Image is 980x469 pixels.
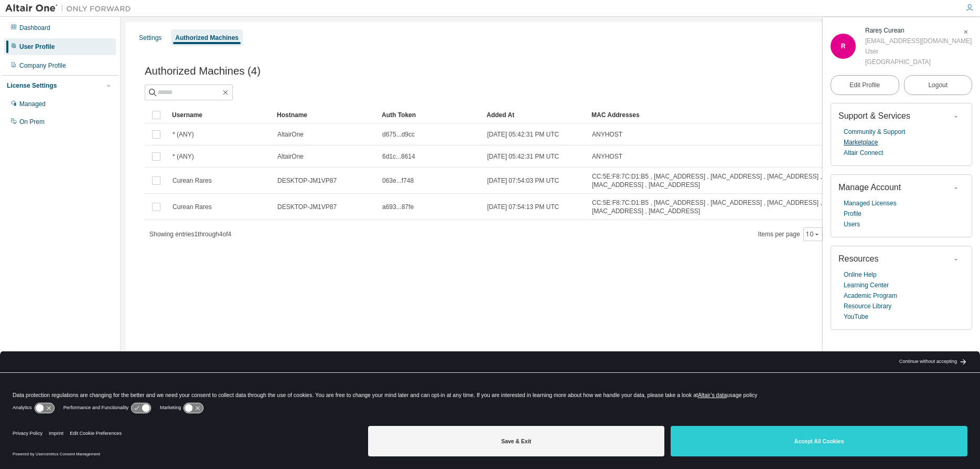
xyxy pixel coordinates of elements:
div: License Settings [7,81,57,90]
div: User [865,46,972,57]
a: Users [844,219,860,230]
div: Hostname [277,107,373,123]
span: AltairOne [277,152,304,161]
span: Edit Profile [849,81,880,89]
a: Academic Program [844,290,897,301]
div: Auth Token [382,107,478,123]
button: Logout [904,75,973,95]
div: Dashboard [19,24,50,32]
span: Resources [838,254,878,263]
a: YouTube [844,311,868,322]
span: ANYHOST [592,152,622,161]
span: R [841,43,846,50]
a: Marketplace [844,137,878,148]
a: Resource Library [844,301,891,311]
a: Profile [844,209,861,219]
span: DESKTOP-JM1VP87 [277,176,337,185]
span: [DATE] 05:42:31 PM UTC [487,130,559,139]
div: Username [172,107,268,123]
a: Learning Center [844,280,889,290]
span: CC:5E:F8:7C:D1:B5 , [MAC_ADDRESS] , [MAC_ADDRESS] , [MAC_ADDRESS] , [MAC_ADDRESS] , [MAC_ADDRESS] [592,172,845,189]
a: Community & Support [844,127,905,137]
span: Logout [928,80,947,90]
div: [EMAIL_ADDRESS][DOMAIN_NAME] [865,36,972,46]
div: [GEOGRAPHIC_DATA] [865,57,972,67]
span: 6d1c...8614 [382,152,415,161]
span: Authorized Machines (4) [145,65,261,77]
span: DESKTOP-JM1VP87 [277,203,337,211]
span: AltairOne [277,130,304,139]
a: Online Help [844,269,877,280]
div: MAC Addresses [591,107,846,123]
img: Altair One [5,3,136,14]
span: ANYHOST [592,130,622,139]
span: [DATE] 07:54:03 PM UTC [487,176,559,185]
button: 10 [806,230,820,238]
span: d675...d9cc [382,130,415,139]
span: CC:5E:F8:7C:D1:B5 , [MAC_ADDRESS] , [MAC_ADDRESS] , [MAC_ADDRESS] , [MAC_ADDRESS] , [MAC_ADDRESS] [592,199,845,215]
div: Company Profile [19,61,66,70]
div: Added At [487,107,583,123]
span: Support & Services [838,111,910,120]
span: Showing entries 1 through 4 of 4 [149,231,231,238]
a: Edit Profile [831,75,899,95]
span: Curean Rares [173,176,212,185]
a: Altair Connect [844,148,883,158]
span: Items per page [758,227,823,241]
span: * (ANY) [173,152,194,161]
span: Curean Rares [173,203,212,211]
div: Managed [19,100,46,108]
div: Settings [139,34,161,42]
span: a693...87fe [382,203,414,211]
span: 063e...f748 [382,176,414,185]
span: [DATE] 05:42:31 PM UTC [487,152,559,161]
div: Rareș Curean [865,25,972,36]
a: Managed Licenses [844,198,897,209]
span: Manage Account [838,183,901,192]
span: * (ANY) [173,130,194,139]
div: User Profile [19,43,55,51]
div: Authorized Machines [175,34,239,42]
span: [DATE] 07:54:13 PM UTC [487,203,559,211]
div: On Prem [19,118,45,126]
